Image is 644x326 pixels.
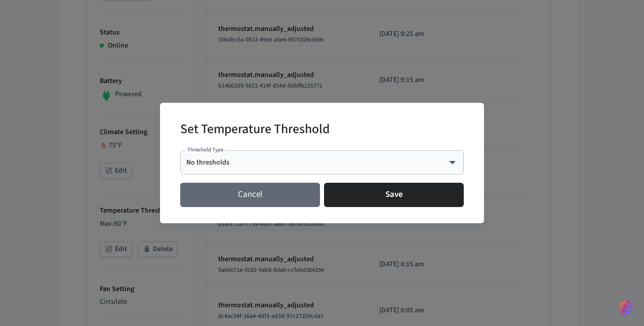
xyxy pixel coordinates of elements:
button: Cancel [180,183,320,207]
label: Threshold Type [187,146,223,153]
div: No thresholds [186,157,458,168]
img: SeamLogoGradient.69752ec5.svg [620,300,632,316]
button: Save [324,183,464,207]
h2: Set Temperature Threshold [180,115,330,146]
